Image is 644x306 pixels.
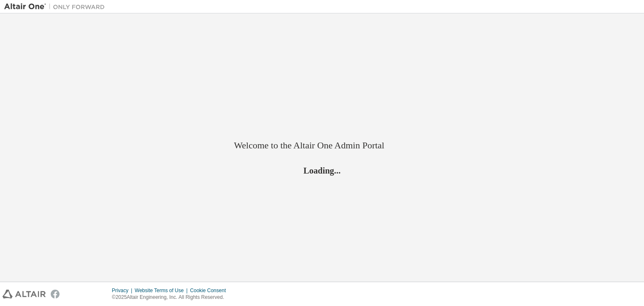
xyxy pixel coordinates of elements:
[234,140,410,151] h2: Welcome to the Altair One Admin Portal
[135,287,190,294] div: Website Terms of Use
[112,287,135,294] div: Privacy
[190,287,231,294] div: Cookie Consent
[3,290,46,298] img: altair_logo.svg
[51,290,60,298] img: facebook.svg
[234,165,410,176] h2: Loading...
[112,294,231,301] p: © 2025 Altair Engineering, Inc. All Rights Reserved.
[4,3,109,11] img: Altair One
